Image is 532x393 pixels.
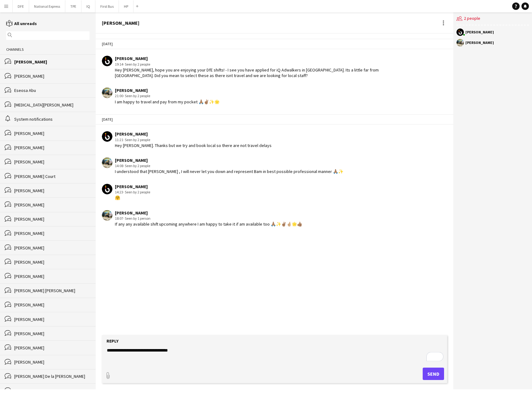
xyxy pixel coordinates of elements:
[14,202,89,208] div: [PERSON_NAME]
[123,163,150,168] span: · Seen by 2 people
[95,0,119,12] button: First Bus
[115,143,272,148] div: Hey [PERSON_NAME]. Thanks but we try and book local so there are not travel delays
[102,20,139,26] div: [PERSON_NAME]
[14,188,89,193] div: [PERSON_NAME]
[14,231,89,236] div: [PERSON_NAME]
[115,56,388,61] div: [PERSON_NAME]
[115,62,388,67] div: 19:14
[115,158,343,163] div: [PERSON_NAME]
[14,374,89,379] div: [PERSON_NAME] De la [PERSON_NAME]
[96,114,453,125] div: [DATE]
[115,189,150,195] div: 14:23
[115,184,150,189] div: [PERSON_NAME]
[115,131,272,137] div: [PERSON_NAME]
[123,137,150,142] span: · Seen by 2 people
[14,331,89,336] div: [PERSON_NAME]
[106,347,445,363] textarea: To enrich screen reader interactions, please activate Accessibility in Grammarly extension settings
[81,0,95,12] button: IQ
[14,131,89,136] div: [PERSON_NAME]
[14,245,89,251] div: [PERSON_NAME]
[115,210,302,216] div: [PERSON_NAME]
[465,30,494,34] div: [PERSON_NAME]
[115,88,220,93] div: [PERSON_NAME]
[115,221,302,227] div: If any any available shift upcoming anywhere I am happy to take it if am available too 🙏🏽✨✌🏽🤞🏼🌟👍🏽
[115,93,220,99] div: 21:00
[14,116,89,122] div: System notifications
[115,195,150,201] div: 🤗
[115,216,302,221] div: 18:07
[115,67,388,78] div: Hey [PERSON_NAME], hope you are enjoying your DfE shifts! - I see you have applied for iQ Adwalke...
[14,259,89,265] div: [PERSON_NAME]
[14,317,89,322] div: [PERSON_NAME]
[465,41,494,45] div: [PERSON_NAME]
[119,0,133,12] button: HP
[14,288,89,293] div: [PERSON_NAME] [PERSON_NAME]
[14,359,89,365] div: [PERSON_NAME]
[65,0,81,12] button: TPE
[115,99,220,105] div: I am happy to travel and pay from my pocket 🙏🏽✌🏽✨🌟
[456,12,529,25] div: 2 people
[123,93,150,98] span: · Seen by 2 people
[96,39,453,49] div: [DATE]
[14,88,89,93] div: Eseosa Abu
[423,368,444,380] button: Send
[14,102,89,108] div: [MEDICAL_DATA][PERSON_NAME]
[107,338,119,344] label: Reply
[13,0,29,12] button: DFE
[115,137,272,143] div: 11:21
[14,159,89,165] div: [PERSON_NAME]
[115,169,343,174] div: I understood that [PERSON_NAME] , I will never let you down and represent Bam in best possible pr...
[115,163,343,169] div: 14:08
[14,345,89,351] div: [PERSON_NAME]
[14,73,89,79] div: [PERSON_NAME]
[123,62,150,67] span: · Seen by 2 people
[123,190,150,194] span: · Seen by 2 people
[14,174,89,179] div: [PERSON_NAME] Court
[14,274,89,279] div: [PERSON_NAME]
[14,145,89,150] div: [PERSON_NAME]
[14,302,89,308] div: [PERSON_NAME]
[123,216,150,221] span: · Seen by 1 person
[6,21,37,26] a: All unreads
[14,59,89,65] div: [PERSON_NAME]
[29,0,65,12] button: National Express
[14,216,89,222] div: [PERSON_NAME]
